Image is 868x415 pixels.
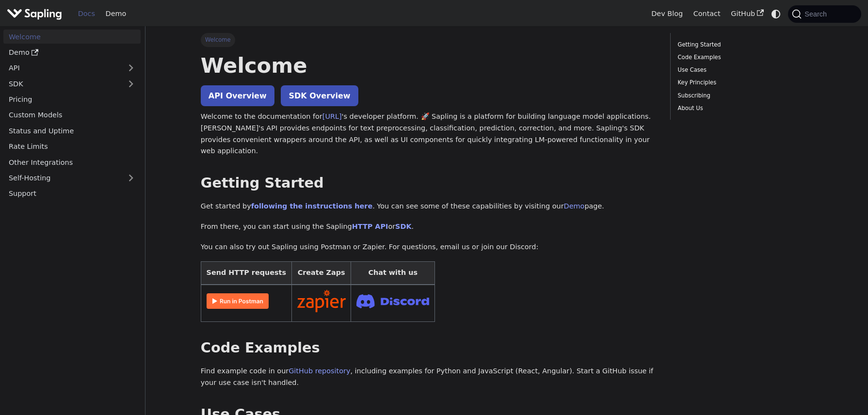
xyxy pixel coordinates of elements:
[3,30,141,44] a: Welcome
[201,33,235,47] span: Welcome
[251,202,372,210] a: following the instructions here
[3,140,141,154] a: Rate Limits
[564,202,585,210] a: Demo
[351,262,435,285] th: Chat with us
[646,6,688,21] a: Dev Blog
[678,65,809,75] a: Use Cases
[201,366,657,389] p: Find example code in our , including examples for Python and JavaScript (React, Angular). Start a...
[678,91,809,100] a: Subscribing
[678,40,809,49] a: Getting Started
[352,223,388,230] a: HTTP API
[7,7,62,21] img: Sapling.ai
[3,124,141,138] a: Status and Uptime
[281,85,358,106] a: SDK Overview
[802,10,833,18] span: Search
[121,77,141,91] button: Expand sidebar category 'SDK'
[678,53,809,62] a: Code Examples
[297,290,346,312] img: Connect in Zapier
[3,93,141,107] a: Pricing
[3,108,141,122] a: Custom Models
[7,7,65,21] a: Sapling.aiSapling.ai
[201,175,657,192] h2: Getting Started
[100,6,131,21] a: Demo
[201,221,657,233] p: From there, you can start using the Sapling or .
[788,5,861,23] button: Search (Command+K)
[3,61,121,75] a: API
[201,262,291,285] th: Send HTTP requests
[201,111,657,157] p: Welcome to the documentation for 's developer platform. 🚀 Sapling is a platform for building lang...
[3,155,141,169] a: Other Integrations
[121,61,141,75] button: Expand sidebar category 'API'
[201,33,657,47] nav: Breadcrumbs
[201,339,657,357] h2: Code Examples
[289,367,350,375] a: GitHub repository
[3,187,141,201] a: Support
[3,77,121,91] a: SDK
[688,6,726,21] a: Contact
[725,6,769,21] a: GitHub
[201,85,274,106] a: API Overview
[3,46,141,60] a: Demo
[322,112,342,120] a: [URL]
[201,201,657,212] p: Get started by . You can see some of these capabilities by visiting our page.
[3,171,141,185] a: Self-Hosting
[207,293,269,309] img: Run in Postman
[356,291,429,311] img: Join Discord
[678,104,809,113] a: About Us
[201,241,657,253] p: You can also try out Sapling using Postman or Zapier. For questions, email us or join our Discord:
[291,262,351,285] th: Create Zaps
[769,7,783,21] button: Switch between dark and light mode (currently system mode)
[395,223,411,230] a: SDK
[678,78,809,87] a: Key Principles
[201,52,657,79] h1: Welcome
[73,6,100,21] a: Docs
